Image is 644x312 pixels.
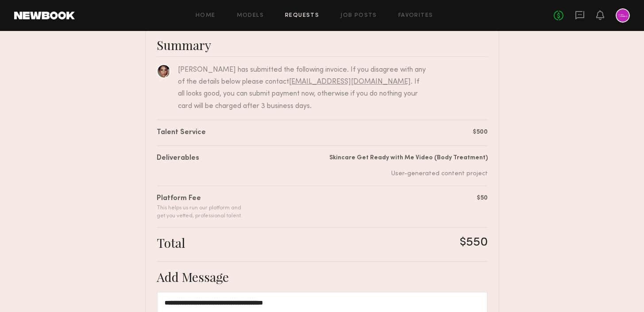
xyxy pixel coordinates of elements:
[157,235,185,250] div: Total
[157,127,206,138] div: Talent Service
[157,204,242,220] div: This helps us run our platform and get you vetted, professional talent.
[157,193,242,204] div: Platform Fee
[178,64,426,112] div: [PERSON_NAME] has submitted the following invoice. If you disagree with any of the details below ...
[329,153,488,162] div: Skincare Get Ready with Me Video (Body Treatment)
[285,13,319,19] a: Requests
[289,78,411,85] a: [EMAIL_ADDRESS][DOMAIN_NAME]
[460,235,488,250] div: $550
[196,13,216,19] a: Home
[157,37,488,53] div: Summary
[477,193,488,203] div: $50
[157,153,199,164] div: Deliverables
[398,13,433,19] a: Favorites
[237,13,264,19] a: Models
[340,13,377,19] a: Job Posts
[473,127,488,137] div: $500
[329,169,488,178] div: User-generated content project
[157,269,488,285] div: Add Message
